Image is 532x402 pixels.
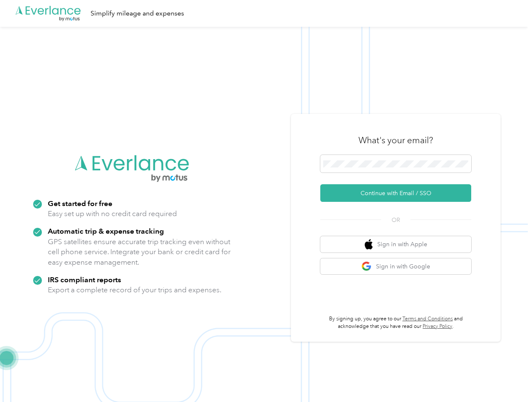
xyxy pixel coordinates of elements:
strong: Get started for free [48,199,112,208]
p: GPS satellites ensure accurate trip tracking even without cell phone service. Integrate your bank... [48,237,231,268]
a: Terms and Conditions [402,316,453,322]
a: Privacy Policy [423,323,452,330]
p: By signing up, you agree to our and acknowledge that you have read our . [320,315,471,330]
button: apple logoSign in with Apple [320,236,471,253]
span: OR [381,216,410,224]
button: google logoSign in with Google [320,258,471,275]
h3: What's your email? [358,134,433,146]
p: Export a complete record of your trips and expenses. [48,285,221,295]
img: google logo [361,261,372,272]
button: Continue with Email / SSO [320,184,471,202]
p: Easy set up with no credit card required [48,209,177,219]
strong: IRS compliant reports [48,275,121,284]
strong: Automatic trip & expense tracking [48,227,164,235]
img: apple logo [365,239,373,250]
div: Simplify mileage and expenses [91,8,184,19]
